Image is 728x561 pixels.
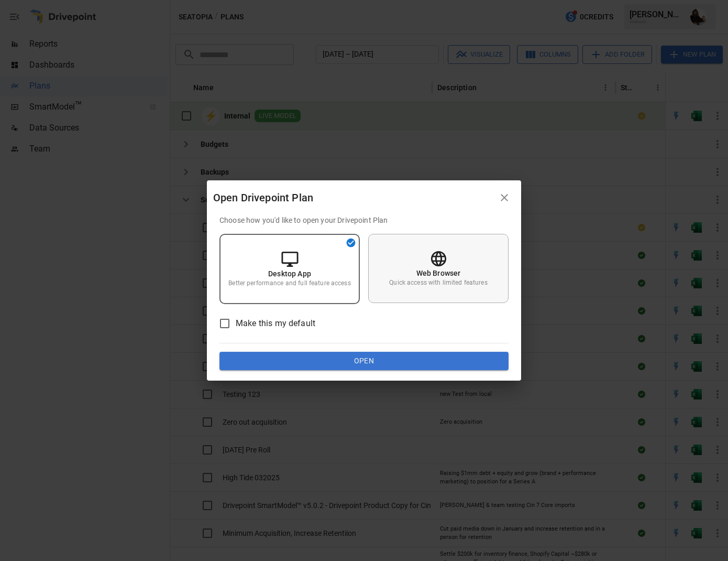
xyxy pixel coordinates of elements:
button: Open [219,352,509,371]
p: Desktop App [268,268,311,279]
p: Better performance and full feature access [228,279,350,288]
span: Make this my default [236,317,315,330]
p: Quick access with limited features [389,278,487,287]
div: Open Drivepoint Plan [213,189,494,206]
p: Choose how you'd like to open your Drivepoint Plan [219,215,509,225]
p: Web Browser [416,268,461,278]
